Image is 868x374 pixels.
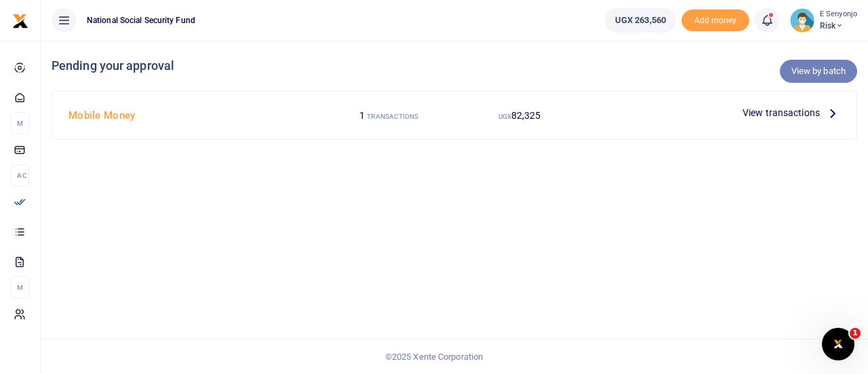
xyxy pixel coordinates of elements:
span: 82,325 [511,110,541,121]
a: Add money [682,14,749,24]
span: UGX 263,560 [615,14,666,27]
li: Wallet ballance [599,8,682,33]
span: 1 [359,110,365,121]
span: Add money [682,10,749,32]
small: UGX [498,113,511,120]
li: M [11,112,29,134]
li: Toup your wallet [682,10,749,32]
li: Ac [11,164,29,187]
h4: Mobile Money [68,108,319,123]
h4: Pending your approval [52,58,857,73]
small: TRANSACTIONS [367,113,418,120]
span: Risk [820,20,857,32]
iframe: Intercom live chat [822,328,854,360]
a: profile-user E senyonjo Risk [790,8,857,33]
span: View transactions [743,105,820,120]
small: E senyonjo [820,9,857,20]
img: profile-user [790,8,814,33]
a: UGX 263,560 [605,8,676,33]
span: 1 [850,328,861,339]
img: logo-small [12,13,28,29]
li: M [11,276,29,299]
a: View by batch [780,60,857,83]
a: logo-small logo-large logo-large [12,15,28,25]
span: National Social Security Fund [81,14,201,26]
